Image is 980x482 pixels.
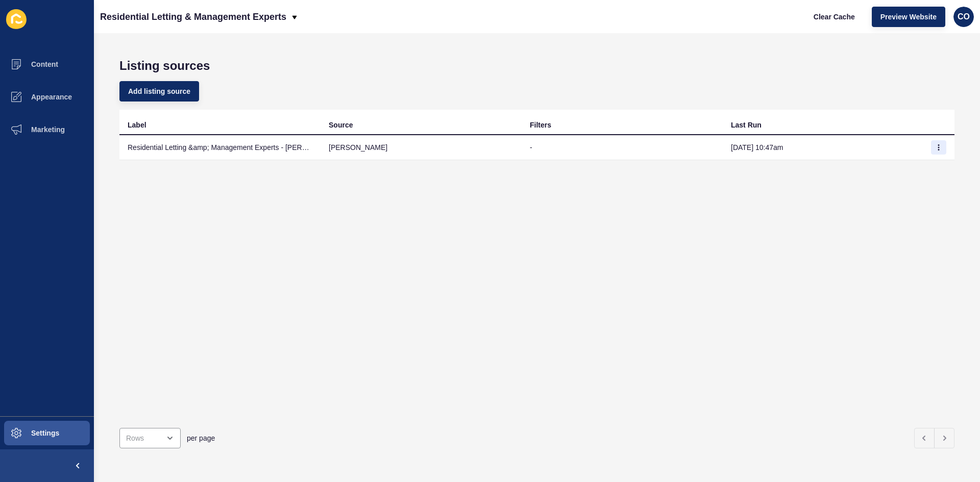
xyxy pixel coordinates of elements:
span: Add listing source [128,86,190,96]
td: - [522,135,723,160]
td: [DATE] 10:47am [723,135,924,160]
span: per page [187,433,215,443]
div: open menu [119,428,181,448]
div: Filters [530,120,551,130]
h1: Listing sources [119,59,954,73]
td: [PERSON_NAME] [321,135,522,160]
span: Clear Cache [814,12,855,22]
div: Label [128,120,146,130]
div: Last Run [731,120,762,130]
td: Residential Letting &amp; Management Experts - [PERSON_NAME] Account ID: 5321 [IMPORTED] [119,135,321,160]
span: CO [958,12,970,22]
div: Source [329,120,353,130]
button: Clear Cache [805,7,864,27]
span: Preview Website [880,12,937,22]
p: Residential Letting & Management Experts [100,4,286,30]
button: Add listing source [119,81,199,102]
button: Preview Website [872,7,945,27]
